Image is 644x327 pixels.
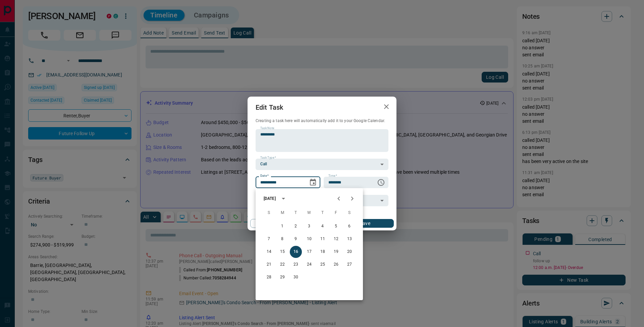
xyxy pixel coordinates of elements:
button: 10 [303,233,315,245]
button: 3 [303,220,315,232]
button: Choose date, selected date is Sep 16, 2025 [306,176,320,189]
button: 25 [317,259,329,271]
button: Save [336,219,394,228]
button: 13 [343,233,356,245]
button: 27 [343,259,356,271]
div: [DATE] [264,196,276,202]
button: 20 [343,246,356,258]
button: 11 [317,233,329,245]
button: 2 [290,220,302,232]
label: Task Note [260,126,274,130]
button: 22 [276,259,288,271]
span: Monday [276,206,288,220]
span: Friday [330,206,342,220]
span: Wednesday [303,206,315,220]
button: 7 [263,233,275,245]
h2: Edit Task [248,97,291,118]
button: 28 [263,271,275,283]
span: Tuesday [290,206,302,220]
button: 17 [303,246,315,258]
button: 24 [303,259,315,271]
span: Sunday [263,206,275,220]
button: 26 [330,259,342,271]
span: Thursday [317,206,329,220]
label: Task Type [260,156,276,160]
button: 1 [276,220,288,232]
button: Next month [345,192,359,205]
button: 4 [317,220,329,232]
button: Choose time, selected time is 12:00 AM [374,176,388,189]
button: 15 [276,246,288,258]
button: 29 [276,271,288,283]
button: 14 [263,246,275,258]
button: 8 [276,233,288,245]
button: 21 [263,259,275,271]
button: 6 [343,220,356,232]
button: 23 [290,259,302,271]
button: calendar view is open, switch to year view [278,193,289,204]
span: Saturday [343,206,356,220]
button: 30 [290,271,302,283]
button: 19 [330,246,342,258]
button: 12 [330,233,342,245]
div: Call [256,159,388,170]
label: Time [328,174,337,178]
label: Date [260,174,269,178]
button: 18 [317,246,329,258]
button: Previous month [332,192,345,205]
button: 9 [290,233,302,245]
button: Cancel [250,219,308,228]
button: 5 [330,220,342,232]
button: 16 [290,246,302,258]
p: Creating a task here will automatically add it to your Google Calendar. [256,118,388,124]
